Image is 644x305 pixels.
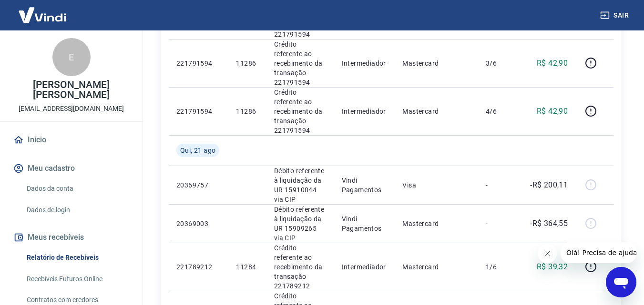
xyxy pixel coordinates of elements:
[274,243,327,291] p: Crédito referente ao recebimento da transação 221789212
[342,262,388,272] p: Intermediador
[402,107,470,116] p: Mastercard
[537,58,568,69] p: R$ 42,90
[11,158,131,179] button: Meu cadastro
[11,0,73,30] img: Vindi
[52,38,91,76] div: E
[486,107,514,116] p: 4/6
[561,242,636,263] iframe: Mensagem da empresa
[176,262,221,272] p: 221789212
[274,39,327,87] p: Crédito referente ao recebimento da transação 221791594
[486,180,514,190] p: -
[342,59,388,68] p: Intermediador
[537,261,568,273] p: R$ 39,32
[236,59,258,68] p: 11286
[537,106,568,117] p: R$ 42,90
[402,262,470,272] p: Mastercard
[236,107,258,116] p: 11286
[342,107,388,116] p: Intermediador
[486,59,514,68] p: 3/6
[19,104,124,114] p: [EMAIL_ADDRESS][DOMAIN_NAME]
[23,200,131,220] a: Dados de login
[538,244,557,263] iframe: Fechar mensagem
[8,80,135,100] p: [PERSON_NAME] [PERSON_NAME]
[342,176,388,195] p: Vindi Pagamentos
[402,219,470,228] p: Mastercard
[11,227,131,248] button: Meus recebíveis
[486,262,514,272] p: 1/6
[176,219,221,228] p: 20369003
[342,214,388,233] p: Vindi Pagamentos
[176,107,221,116] p: 221791594
[23,269,131,289] a: Recebíveis Futuros Online
[606,267,636,297] iframe: Botão para abrir a janela de mensagens
[180,146,215,155] span: Qui, 21 ago
[274,88,327,135] p: Crédito referente ao recebimento da transação 221791594
[486,219,514,228] p: -
[236,262,258,272] p: 11284
[402,59,470,68] p: Mastercard
[176,59,221,68] p: 221791594
[530,179,568,191] p: -R$ 200,11
[11,129,131,150] a: Início
[23,248,131,267] a: Relatório de Recebíveis
[530,218,568,229] p: -R$ 364,55
[176,180,221,190] p: 20369757
[23,179,131,198] a: Dados da conta
[274,205,327,243] p: Débito referente à liquidação da UR 15909265 via CIP
[402,180,470,190] p: Visa
[598,7,633,24] button: Sair
[6,7,80,14] span: Olá! Precisa de ajuda?
[274,166,327,204] p: Débito referente à liquidação da UR 15910044 via CIP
